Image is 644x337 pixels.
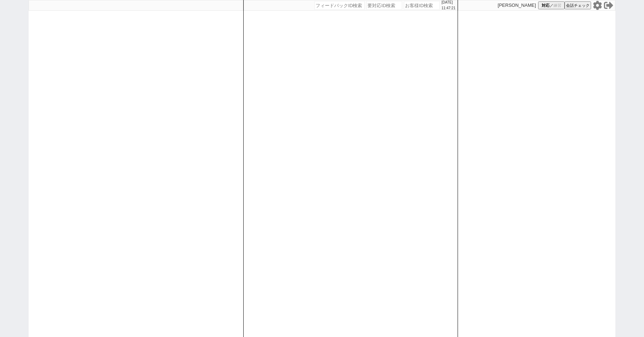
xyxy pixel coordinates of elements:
button: 対応／練習 [538,1,565,9]
input: 要対応ID検索 [366,1,402,10]
p: 11:47:21 [441,5,455,11]
input: お客様ID検索 [404,1,440,10]
input: フィードバックID検索 [314,1,365,10]
p: [PERSON_NAME] [498,3,536,8]
button: 会話チェック [565,1,591,9]
span: 対応 [542,3,550,8]
span: 会話チェック [566,3,590,8]
span: 練習 [553,3,561,8]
